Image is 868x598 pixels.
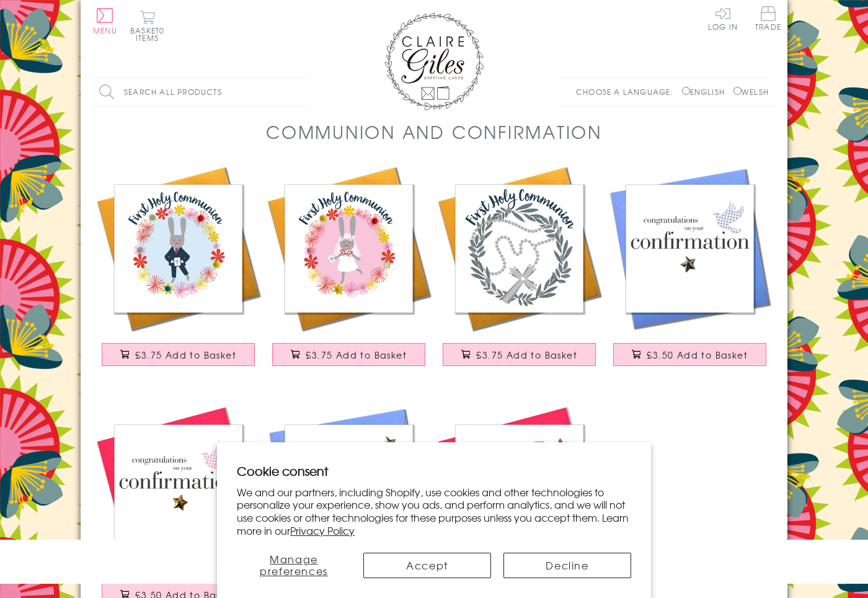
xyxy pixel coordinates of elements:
[434,163,604,334] img: Religious Occassions Card, Beads, First Holy Communion, Embellished with pompoms
[237,486,631,537] p: We and our partners, including Shopify, use cookies and other technologies to personalize your ex...
[604,163,775,378] a: Confirmation Congratulations Card, Blue Dove, Embellished with a padded star £3.50 Add to Basket
[298,78,310,106] input: Search
[576,86,680,97] p: Choose a language:
[755,6,781,33] a: Trade
[613,343,767,366] button: £3.50 Add to Basket
[263,163,434,334] img: First Holy Communion Card, Pink Flowers, Embellished with pompoms
[136,25,164,43] span: 0 items
[93,8,117,34] button: Menu
[130,10,164,42] button: Basket0 items
[135,349,236,361] span: £3.75 Add to Basket
[272,343,426,366] button: £3.75 Add to Basket
[708,6,738,30] a: Log In
[93,25,117,36] span: Menu
[93,163,263,334] img: First Holy Communion Card, Blue Flowers, Embellished with pompoms
[503,553,631,578] button: Decline
[290,523,355,538] a: Privacy Policy
[755,6,781,30] span: Trade
[384,12,484,110] img: Claire Giles Greetings Cards
[443,343,596,366] button: £3.75 Add to Basket
[733,86,769,97] label: Welsh
[647,349,748,361] span: £3.50 Add to Basket
[93,78,310,106] input: Search all products
[102,343,255,366] button: £3.75 Add to Basket
[266,119,602,145] h1: Communion and Confirmation
[476,349,577,361] span: £3.75 Add to Basket
[93,163,263,378] a: First Holy Communion Card, Blue Flowers, Embellished with pompoms £3.75 Add to Basket
[263,403,434,574] img: First Holy Communion Card, Blue Cross, Embellished with a shiny padded star
[306,349,407,361] span: £3.75 Add to Basket
[260,551,328,578] span: Manage preferences
[363,553,491,578] button: Accept
[263,163,434,378] a: First Holy Communion Card, Pink Flowers, Embellished with pompoms £3.75 Add to Basket
[733,87,742,95] input: Welsh
[434,403,604,574] img: First Holy Communion Card, Pink Cross, embellished with a fabric butterfly
[93,403,263,574] img: Confirmation Congratulations Card, Pink Dove, Embellished with a padded star
[682,86,731,97] label: English
[434,163,604,378] a: Religious Occassions Card, Beads, First Holy Communion, Embellished with pompoms £3.75 Add to Basket
[604,163,775,334] img: Confirmation Congratulations Card, Blue Dove, Embellished with a padded star
[237,553,351,578] button: Manage preferences
[682,87,690,95] input: English
[237,462,631,480] h2: Cookie consent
